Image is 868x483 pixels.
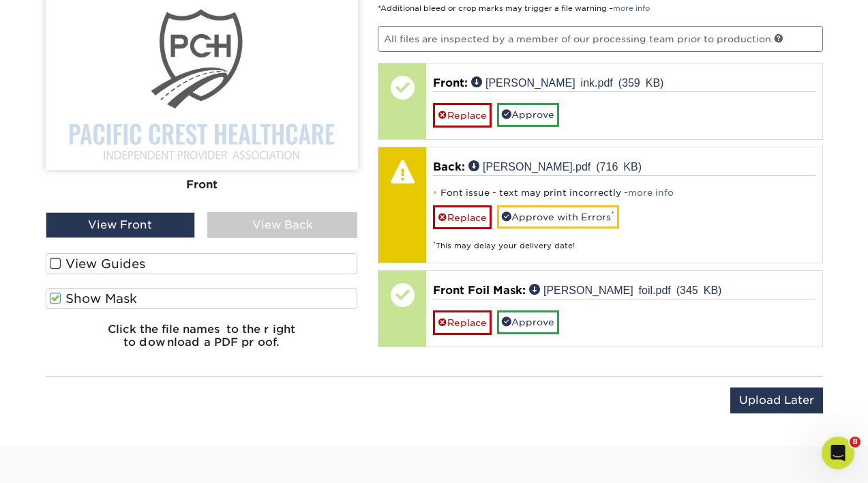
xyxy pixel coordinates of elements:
span: Front: [433,76,468,89]
label: Show Mask [46,288,358,309]
span: 8 [850,437,860,448]
h6: Click the file names to the right to download a PDF proof. [46,323,358,360]
a: more info [613,4,650,13]
div: This may delay your delivery date! [433,229,815,252]
a: [PERSON_NAME] foil.pdf (345 KB) [529,284,721,295]
a: Replace [433,103,492,127]
a: Approve [497,103,559,126]
div: View Back [207,212,357,238]
input: Upload Later [730,387,823,413]
a: more info [628,188,674,198]
span: Front Foil Mask: [433,284,526,297]
li: Font issue - text may print incorrectly - [433,187,815,199]
small: *Additional bleed or crop marks may trigger a file warning – [378,4,650,13]
div: Front [46,170,358,200]
p: All files are inspected by a member of our processing team prior to production. [378,26,823,52]
a: Replace [433,310,492,334]
a: Approve [497,310,559,334]
a: Approve with Errors* [497,205,619,229]
a: [PERSON_NAME] ink.pdf (359 KB) [471,76,663,87]
label: View Guides [46,253,358,274]
a: [PERSON_NAME].pdf (716 KB) [468,160,642,171]
iframe: Intercom live chat [822,437,854,469]
div: View Front [46,212,196,238]
span: Back: [433,160,465,173]
a: Replace [433,205,492,229]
